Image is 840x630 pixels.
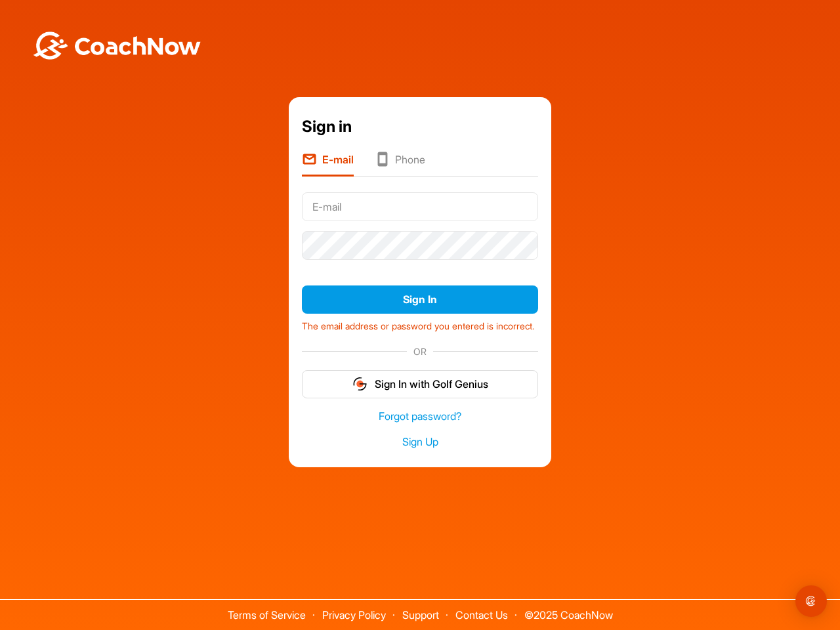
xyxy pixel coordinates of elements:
[407,345,433,358] span: OR
[31,31,202,60] img: BwLJSsUCoWCh5upNqxVrqldRgqLPVwmV24tXu5FoVAoFEpwwqQ3VIfuoInZCoVCoTD4vwADAC3ZFMkVEQFDAAAAAElFTkSuQmCC
[302,314,538,333] div: The email address or password you entered is incorrect.
[302,434,538,450] a: Sign Up
[302,192,538,221] input: E-mail
[302,285,538,314] button: Sign In
[228,608,306,621] a: Terms of Service
[302,370,538,398] button: Sign In with Golf Genius
[402,608,439,621] a: Support
[375,152,425,177] li: Phone
[795,585,827,617] div: Open Intercom Messenger
[302,409,538,424] a: Forgot password?
[518,600,619,620] span: © 2025 CoachNow
[302,152,354,177] li: E-mail
[455,608,508,621] a: Contact Us
[352,376,368,392] img: gg_logo
[302,115,538,138] div: Sign in
[322,608,386,621] a: Privacy Policy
